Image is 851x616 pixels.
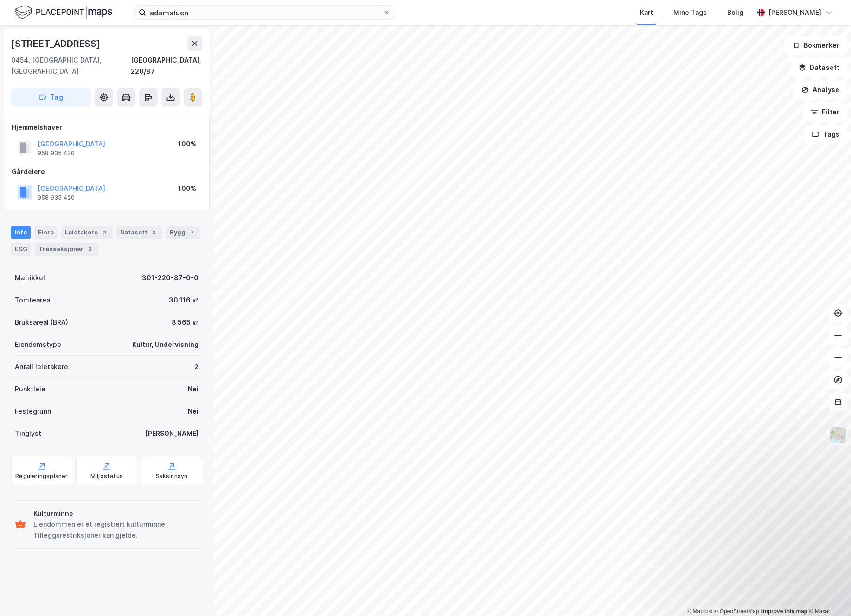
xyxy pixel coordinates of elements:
div: [STREET_ADDRESS] [11,36,102,51]
div: 7 [187,228,197,237]
div: Mine Tags [673,7,707,18]
div: 3 [85,245,95,254]
a: Improve this map [761,608,807,615]
input: Søk på adresse, matrikkel, gårdeiere, leietakere eller personer [146,6,383,19]
div: 100% [178,183,196,194]
div: 2 [100,228,109,237]
button: Tags [804,125,847,144]
div: Bygg [166,226,200,239]
div: 958 935 420 [38,194,75,201]
div: Bruksareal (BRA) [15,317,68,328]
div: Hjemmelshaver [12,122,202,133]
div: Tomteareal [15,295,52,306]
div: Saksinnsyn [156,472,188,480]
button: Tag [11,88,91,107]
div: Reguleringsplaner [15,472,68,480]
div: 2 [194,361,198,372]
div: 8 565 ㎡ [172,317,198,328]
div: Nei [188,406,198,417]
div: 100% [178,138,196,150]
div: Kart [640,7,653,18]
div: Antall leietakere [15,361,68,372]
div: 958 935 420 [38,150,75,157]
div: Matrikkel [15,272,45,283]
div: Miljøstatus [90,472,123,480]
div: Info [11,226,31,239]
div: [PERSON_NAME] [145,428,198,439]
div: Datasett [116,226,162,239]
div: 301-220-87-0-0 [142,272,198,283]
div: 30 116 ㎡ [169,295,198,306]
div: Kultur, Undervisning [132,339,198,350]
div: 0454, [GEOGRAPHIC_DATA], [GEOGRAPHIC_DATA] [11,55,131,77]
div: ESG [11,243,31,256]
button: Bokmerker [785,36,847,55]
a: Mapbox [687,608,712,615]
div: [PERSON_NAME] [768,7,821,18]
button: Analyse [793,81,847,99]
div: Eiendommen er et registrert kulturminne. Tilleggsrestriksjoner kan gjelde. [33,519,198,541]
div: Punktleie [15,383,45,395]
a: OpenStreetMap [714,608,759,615]
div: Bolig [727,7,743,18]
div: Leietakere [61,226,113,239]
button: Filter [803,103,847,121]
div: [GEOGRAPHIC_DATA], 220/87 [131,55,203,77]
div: Eiere [34,226,58,239]
div: Kulturminne [33,508,198,519]
div: Nei [188,383,198,395]
div: 3 [149,228,159,237]
div: Festegrunn [15,406,51,417]
div: Gårdeiere [12,166,202,177]
img: logo.f888ab2527a4732fd821a326f86c7f29.svg [15,4,112,20]
img: Z [829,427,847,444]
div: Transaksjoner [35,243,98,256]
div: Eiendomstype [15,339,61,350]
button: Datasett [791,58,847,77]
div: Tinglyst [15,428,41,439]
